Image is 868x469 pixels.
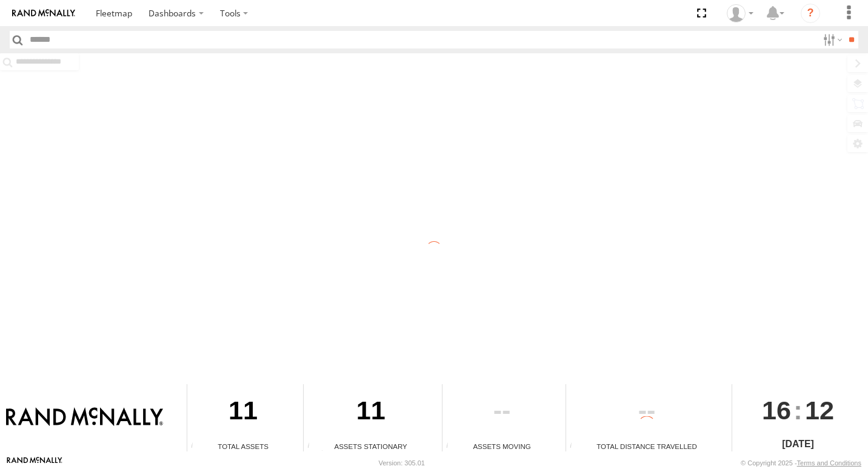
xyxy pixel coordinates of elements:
a: Terms and Conditions [797,459,861,467]
div: Assets Stationary [304,441,438,451]
div: Valeo Dash [723,4,758,22]
div: Assets Moving [442,441,561,451]
div: Total number of assets current stationary. [304,442,322,451]
div: : [732,384,864,436]
div: © Copyright 2025 - [741,459,861,467]
div: Total distance travelled by all assets within specified date range and applied filters [566,442,584,451]
i: ? [801,4,820,23]
img: rand-logo.svg [12,9,75,18]
label: Search Filter Options [818,31,844,48]
span: 12 [805,384,834,436]
a: Visit our Website [7,457,62,469]
img: Rand McNally [6,407,163,428]
div: [DATE] [732,437,864,451]
div: Total number of Enabled Assets [187,442,205,451]
div: 11 [304,384,438,441]
div: Version: 305.01 [379,459,425,467]
div: Total Distance Travelled [566,441,727,451]
div: 11 [187,384,299,441]
div: Total Assets [187,441,299,451]
span: 16 [762,384,791,436]
div: Total number of assets current in transit. [442,442,461,451]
